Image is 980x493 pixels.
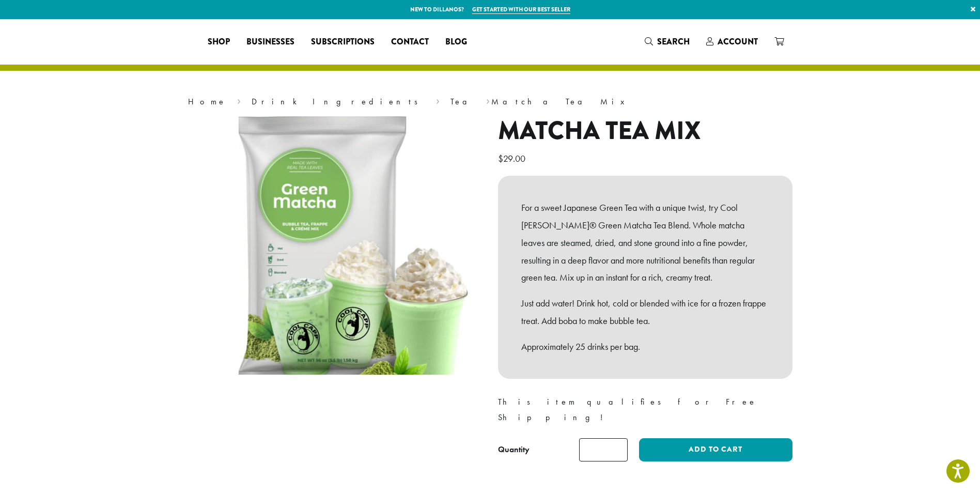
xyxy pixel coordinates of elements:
[246,36,294,49] span: Businesses
[208,36,230,49] span: Shop
[498,443,530,456] div: Quantity
[498,152,503,164] span: $
[486,92,490,108] span: ›
[498,394,792,425] p: This item qualifies for Free Shipping!
[498,116,792,146] h1: Matcha Tea Mix
[521,295,769,330] p: Just add water! Drink hot, cold or blended with ice for a frozen frappe treat. Add boba to make b...
[657,36,690,48] span: Search
[450,96,475,107] a: Tea
[445,36,467,49] span: Blog
[237,92,241,108] span: ›
[579,438,628,461] input: Product quantity
[521,338,769,356] p: Approximately 25 drinks per bag.
[521,199,769,286] p: For a sweet Japanese Green Tea with a unique twist, try Cool [PERSON_NAME]® Green Matcha Tea Blen...
[639,438,792,461] button: Add to cart
[199,34,238,50] a: Shop
[391,36,429,49] span: Contact
[636,33,698,50] a: Search
[498,152,528,164] bdi: 29.00
[188,96,226,107] a: Home
[472,5,570,14] a: Get started with our best seller
[436,92,440,108] span: ›
[252,96,425,107] a: Drink Ingredients
[311,36,375,49] span: Subscriptions
[718,36,758,48] span: Account
[188,96,792,108] nav: Breadcrumb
